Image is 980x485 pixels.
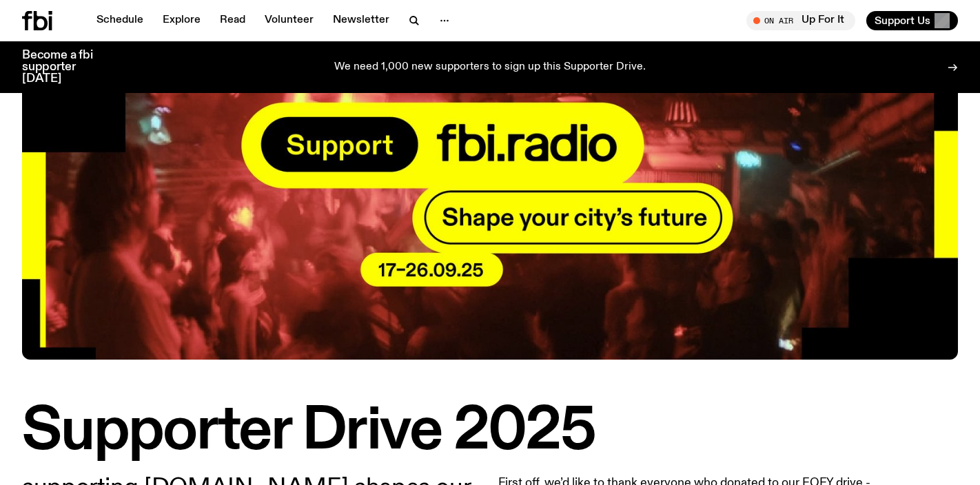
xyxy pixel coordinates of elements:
a: Explore [154,11,209,30]
button: Support Us [866,11,958,30]
a: Volunteer [256,11,322,30]
button: On AirUp For It [746,11,855,30]
a: Read [212,11,254,30]
span: Support Us [875,14,930,27]
a: Schedule [88,11,152,30]
h3: Become a fbi supporter [DATE] [22,50,110,85]
p: We need 1,000 new supporters to sign up this Supporter Drive. [334,61,646,74]
h1: Supporter Drive 2025 [22,404,958,460]
a: Newsletter [325,11,398,30]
